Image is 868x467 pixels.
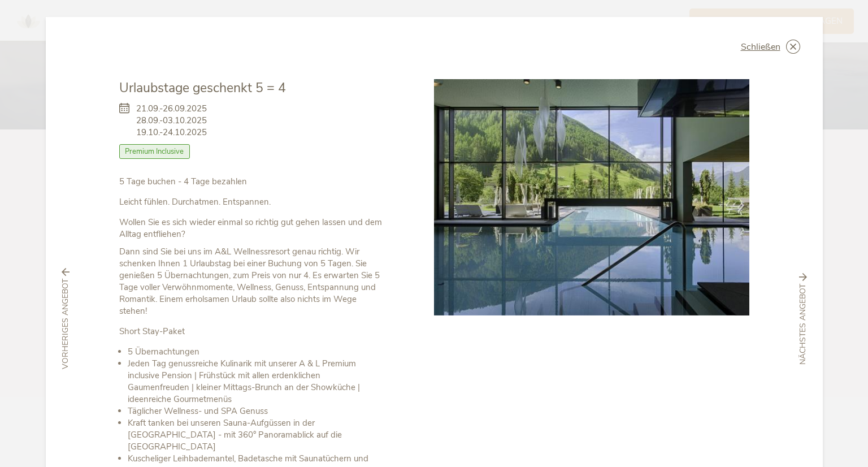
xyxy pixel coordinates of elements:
[119,326,185,337] strong: Short Stay-Paket
[136,103,207,139] span: 21.09.-26.09.2025 28.09.-03.10.2025 19.10.-24.10.2025
[119,217,382,240] strong: Wollen Sie es sich wieder einmal so richtig gut gehen lassen und dem Alltag entfliehen?
[128,358,384,405] li: Jeden Tag genussreiche Kulinarik mit unserer A & L Premium inclusive Pension | Frühstück mit alle...
[797,284,809,365] span: nächstes Angebot
[119,176,384,188] p: 5 Tage buchen - 4 Tage bezahlen
[741,42,780,51] span: Schließen
[119,79,286,97] span: Urlaubstage geschenkt 5 = 4
[119,196,384,208] p: Leicht fühlen. Durchatmen. Entspannen.
[434,79,749,315] img: Urlaubstage geschenkt 5 = 4
[128,346,384,358] li: 5 Übernachtungen
[119,246,384,317] p: Dann sind Sie bei uns im A&L Wellnessresort genau richtig. Wir schenken Ihnen 1 Urlaubstag bei ei...
[60,279,71,370] span: vorheriges Angebot
[119,144,190,159] span: Premium Inclusive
